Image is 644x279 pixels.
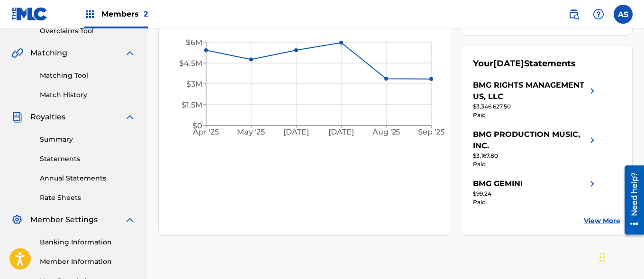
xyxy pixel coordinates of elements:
[617,162,644,238] iframe: Resource Center
[30,111,65,123] span: Royalties
[473,152,598,160] div: $3,167.80
[186,80,202,89] tspan: $3M
[11,111,23,123] img: Royalties
[11,47,23,59] img: Matching
[584,216,620,226] a: View More
[30,47,67,59] span: Matching
[589,5,608,24] div: Help
[473,129,587,152] div: BMG PRODUCTION MUSIC, INC.
[473,57,576,70] div: Your Statements
[40,154,136,164] a: Statements
[329,128,354,137] tspan: [DATE]
[40,237,136,247] a: Banking Information
[597,234,644,279] iframe: Chat Widget
[237,128,265,137] tspan: May '25
[40,71,136,81] a: Matching Tool
[473,102,598,111] div: $3,346,627.50
[40,173,136,183] a: Annual Statements
[473,129,598,169] a: BMG PRODUCTION MUSIC, INC.right chevron icon$3,167.80Paid
[418,128,445,137] tspan: Sep '25
[179,59,202,68] tspan: $4.5M
[564,5,583,24] a: Public Search
[40,257,136,267] a: Member Information
[186,38,202,47] tspan: $6M
[283,128,309,137] tspan: [DATE]
[473,189,598,198] div: $99.24
[473,160,598,169] div: Paid
[11,7,48,21] img: MLC Logo
[11,214,23,225] img: Member Settings
[614,5,633,24] div: User Menu
[493,58,524,69] span: [DATE]
[40,135,136,144] a: Summary
[473,80,598,119] a: BMG RIGHTS MANAGEMENT US, LLCright chevron icon$3,346,627.50Paid
[30,214,98,225] span: Member Settings
[473,80,587,102] div: BMG RIGHTS MANAGEMENT US, LLC
[40,193,136,203] a: Rate Sheets
[587,129,598,152] img: right chevron icon
[473,178,598,207] a: BMG GEMINIright chevron icon$99.24Paid
[192,121,202,130] tspan: $0
[84,9,96,20] img: Top Rightsholders
[473,178,523,189] div: BMG GEMINI
[587,80,598,102] img: right chevron icon
[587,178,598,189] img: right chevron icon
[599,243,605,271] div: Drag
[101,9,148,19] span: Members
[473,111,598,119] div: Paid
[124,111,136,123] img: expand
[40,90,136,100] a: Match History
[124,214,136,225] img: expand
[124,47,136,59] img: expand
[372,128,400,137] tspan: Aug '25
[40,26,136,36] a: Overclaims Tool
[193,128,219,137] tspan: Apr '25
[181,100,202,109] tspan: $1.5M
[568,9,580,20] img: search
[144,9,148,18] span: 2
[473,198,598,207] div: Paid
[593,9,604,20] img: help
